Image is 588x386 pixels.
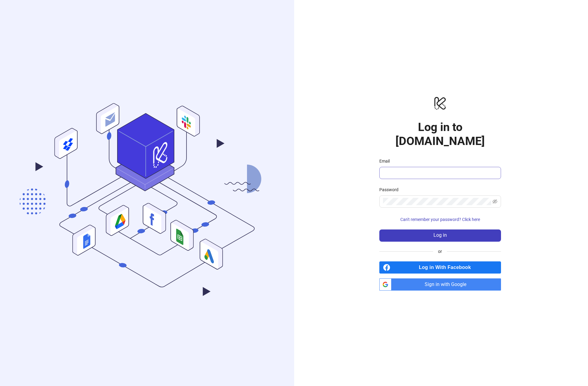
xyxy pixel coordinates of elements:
span: Log in [433,233,447,238]
span: Log in With Facebook [393,261,501,274]
button: Can't remember your password? Click here [379,215,501,225]
h1: Log in to [DOMAIN_NAME] [379,120,501,148]
span: or [433,248,447,255]
span: eye-invisible [492,199,497,204]
input: Email [383,169,496,177]
button: Log in [379,229,501,242]
a: Can't remember your password? Click here [379,217,501,222]
input: Password [383,198,491,205]
a: Log in With Facebook [379,261,501,274]
label: Email [379,158,394,164]
span: Can't remember your password? Click here [400,217,480,222]
a: Sign in with Google [379,278,501,291]
label: Password [379,186,402,193]
span: Sign in with Google [394,278,501,291]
